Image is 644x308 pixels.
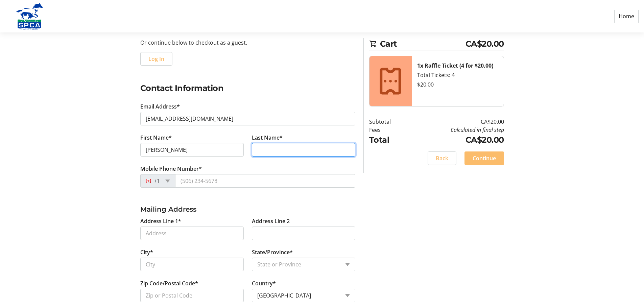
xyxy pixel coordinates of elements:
[408,118,504,126] td: CA$20.00
[140,279,198,287] label: Zip Code/Postal Code*
[140,258,244,271] input: City
[614,10,639,23] a: Home
[369,126,408,134] td: Fees
[408,134,504,146] td: CA$20.00
[369,134,408,146] td: Total
[140,227,244,240] input: Address
[5,3,53,30] img: Alberta SPCA's Logo
[466,38,504,50] span: CA$20.00
[252,134,283,142] label: Last Name*
[140,39,355,47] p: Or continue below to checkout as a guest.
[140,102,180,111] label: Email Address*
[252,217,290,225] label: Address Line 2
[252,248,293,256] label: State/Province*
[369,118,408,126] td: Subtotal
[380,38,466,50] span: Cart
[140,52,172,66] button: Log In
[408,126,504,134] td: Calculated in final step
[464,151,504,165] button: Continue
[473,154,496,162] span: Continue
[140,134,172,142] label: First Name*
[140,204,355,214] h3: Mailing Address
[140,165,202,173] label: Mobile Phone Number*
[417,71,498,79] div: Total Tickets: 4
[417,80,498,89] div: $20.00
[417,62,493,69] strong: 1x Raffle Ticket (4 for $20.00)
[140,248,153,256] label: City*
[140,217,181,225] label: Address Line 1*
[148,55,164,63] span: Log In
[175,174,355,188] input: (506) 234-5678
[436,154,448,162] span: Back
[140,82,355,94] h2: Contact Information
[252,279,276,287] label: Country*
[140,289,244,302] input: Zip or Postal Code
[428,151,456,165] button: Back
